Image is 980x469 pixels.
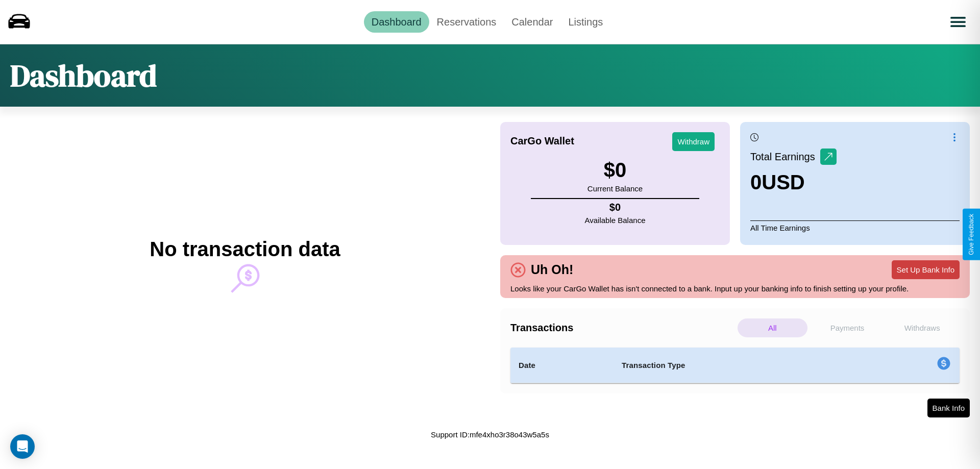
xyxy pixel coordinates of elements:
[429,11,504,33] a: Reservations
[813,318,883,337] p: Payments
[10,55,157,96] h1: Dashboard
[672,132,715,151] button: Withdraw
[504,11,560,33] a: Calendar
[892,260,960,279] button: Set Up Bank Info
[431,428,549,441] p: Support ID: mfe4xho3r38o43w5a5s
[519,359,605,372] h4: Date
[10,434,35,459] div: Open Intercom Messenger
[587,182,643,195] p: Current Balance
[526,262,578,277] h4: Uh Oh!
[750,147,820,166] p: Total Earnings
[968,214,975,255] div: Give Feedback
[510,282,960,295] p: Looks like your CarGo Wallet has isn't connected to a bank. Input up your banking info to finish ...
[364,11,429,33] a: Dashboard
[585,202,646,213] h4: $ 0
[150,238,340,261] h2: No transaction data
[927,399,970,417] button: Bank Info
[622,359,853,372] h4: Transaction Type
[560,11,610,33] a: Listings
[510,322,735,334] h4: Transactions
[887,318,957,337] p: Withdraws
[587,159,643,182] h3: $ 0
[944,8,972,36] button: Open menu
[750,220,960,235] p: All Time Earnings
[585,213,646,227] p: Available Balance
[738,318,807,337] p: All
[750,171,837,194] h3: 0 USD
[510,348,960,383] table: simple table
[510,135,574,147] h4: CarGo Wallet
